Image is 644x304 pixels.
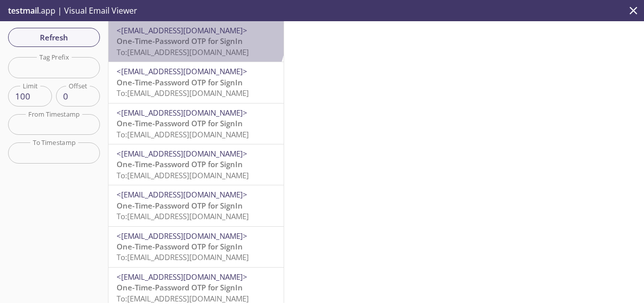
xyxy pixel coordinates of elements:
[117,282,243,292] span: One-Time-Password OTP for SignIn
[117,47,249,57] span: To: [EMAIL_ADDRESS][DOMAIN_NAME]
[109,227,284,267] div: <[EMAIL_ADDRESS][DOMAIN_NAME]>One-Time-Password OTP for SignInTo:[EMAIL_ADDRESS][DOMAIN_NAME]
[117,252,249,262] span: To: [EMAIL_ADDRESS][DOMAIN_NAME]
[8,5,39,16] span: testmail
[117,231,247,241] span: <[EMAIL_ADDRESS][DOMAIN_NAME]>
[117,88,249,98] span: To: [EMAIL_ADDRESS][DOMAIN_NAME]
[109,62,284,103] div: <[EMAIL_ADDRESS][DOMAIN_NAME]>One-Time-Password OTP for SignInTo:[EMAIL_ADDRESS][DOMAIN_NAME]
[109,144,284,185] div: <[EMAIL_ADDRESS][DOMAIN_NAME]>One-Time-Password OTP for SignInTo:[EMAIL_ADDRESS][DOMAIN_NAME]
[117,36,243,46] span: One-Time-Password OTP for SignIn
[16,31,92,44] span: Refresh
[117,25,247,35] span: <[EMAIL_ADDRESS][DOMAIN_NAME]>
[117,211,249,221] span: To: [EMAIL_ADDRESS][DOMAIN_NAME]
[117,118,243,128] span: One-Time-Password OTP for SignIn
[117,108,247,118] span: <[EMAIL_ADDRESS][DOMAIN_NAME]>
[117,129,249,139] span: To: [EMAIL_ADDRESS][DOMAIN_NAME]
[117,189,247,199] span: <[EMAIL_ADDRESS][DOMAIN_NAME]>
[117,77,243,87] span: One-Time-Password OTP for SignIn
[117,293,249,303] span: To: [EMAIL_ADDRESS][DOMAIN_NAME]
[117,170,249,180] span: To: [EMAIL_ADDRESS][DOMAIN_NAME]
[109,21,284,62] div: <[EMAIL_ADDRESS][DOMAIN_NAME]>One-Time-Password OTP for SignInTo:[EMAIL_ADDRESS][DOMAIN_NAME]
[109,185,284,226] div: <[EMAIL_ADDRESS][DOMAIN_NAME]>One-Time-Password OTP for SignInTo:[EMAIL_ADDRESS][DOMAIN_NAME]
[117,66,247,76] span: <[EMAIL_ADDRESS][DOMAIN_NAME]>
[109,104,284,144] div: <[EMAIL_ADDRESS][DOMAIN_NAME]>One-Time-Password OTP for SignInTo:[EMAIL_ADDRESS][DOMAIN_NAME]
[117,200,243,211] span: One-Time-Password OTP for SignIn
[117,159,243,169] span: One-Time-Password OTP for SignIn
[8,28,100,47] button: Refresh
[117,272,247,282] span: <[EMAIL_ADDRESS][DOMAIN_NAME]>
[117,148,247,159] span: <[EMAIL_ADDRESS][DOMAIN_NAME]>
[117,241,243,251] span: One-Time-Password OTP for SignIn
